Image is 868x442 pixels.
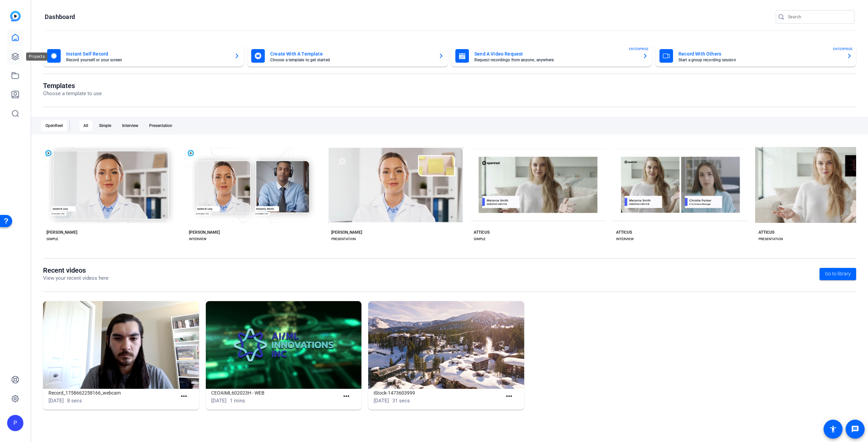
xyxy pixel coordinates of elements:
[374,398,389,404] span: [DATE]
[43,266,108,274] h1: Recent videos
[66,58,229,62] mat-card-subtitle: Record yourself or your screen
[48,398,64,404] span: [DATE]
[851,425,859,433] mat-icon: message
[118,120,142,131] div: Interview
[43,82,102,90] h1: Templates
[342,392,351,401] mat-icon: more_horiz
[474,58,637,62] mat-card-subtitle: Request recordings from anyone, anywhere
[46,236,58,242] div: SIMPLE
[474,50,637,58] mat-card-title: Send A Video Request
[43,45,244,67] button: Instant Self RecordRecord yourself or your screen
[392,398,410,404] span: 31 secs
[616,230,632,235] div: ATTICUS
[211,398,226,404] span: [DATE]
[26,52,47,61] div: Projects
[655,45,856,67] button: Record With OthersStart a group recording sessionENTERPRISE
[10,11,21,21] img: blue-gradient.svg
[758,236,783,242] div: PRESENTATION
[180,392,188,401] mat-icon: more_horiz
[211,389,340,397] h1: CEOAIML602023H - WEB
[189,236,206,242] div: INTERVIEW
[374,389,502,397] h1: iStock-1473603999
[270,58,433,62] mat-card-subtitle: Choose a template to get started
[331,230,362,235] div: [PERSON_NAME]
[331,236,356,242] div: PRESENTATION
[678,58,841,62] mat-card-subtitle: Start a group recording session
[95,120,115,131] div: Simple
[79,120,92,131] div: All
[43,274,108,282] p: View your recent videos here
[7,415,23,431] div: P
[833,46,853,51] span: ENTERPRISE
[230,398,245,404] span: 1 mins
[474,236,486,242] div: SIMPLE
[43,301,199,389] img: Record_1758662258166_webcam
[825,270,851,277] span: Go to library
[820,268,856,280] a: Go to library
[616,236,634,242] div: INTERVIEW
[368,301,524,389] img: iStock-1473603999
[189,230,220,235] div: [PERSON_NAME]
[41,120,67,131] div: OpenReel
[66,50,229,58] mat-card-title: Instant Self Record
[758,230,774,235] div: ATTICUS
[206,301,362,389] img: CEOAIML602023H - WEB
[678,50,841,58] mat-card-title: Record With Others
[48,389,177,397] h1: Record_1758662258166_webcam
[829,425,837,433] mat-icon: accessibility
[474,230,490,235] div: ATTICUS
[788,13,849,21] input: Search
[451,45,652,67] button: Send A Video RequestRequest recordings from anyone, anywhereENTERPRISE
[505,392,513,401] mat-icon: more_horiz
[270,50,433,58] mat-card-title: Create With A Template
[67,398,82,404] span: 8 secs
[45,13,75,21] h1: Dashboard
[247,45,448,67] button: Create With A TemplateChoose a template to get started
[46,230,77,235] div: [PERSON_NAME]
[629,46,649,51] span: ENTERPRISE
[43,90,102,98] p: Choose a template to use
[145,120,176,131] div: Presentation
